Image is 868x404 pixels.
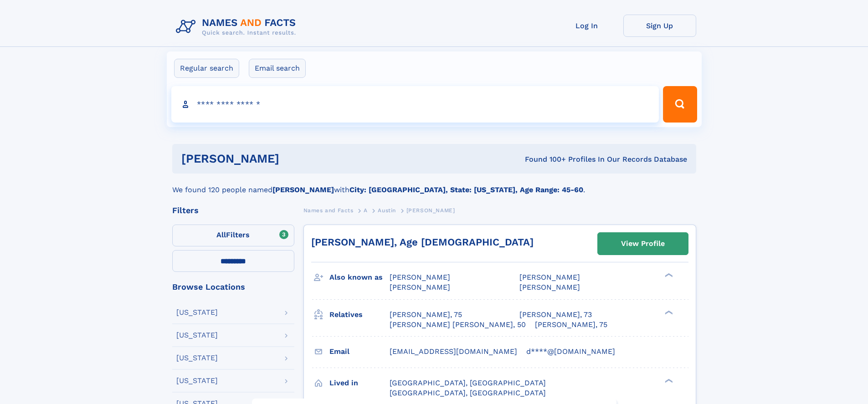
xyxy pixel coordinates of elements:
[181,153,402,164] h1: [PERSON_NAME]
[311,236,534,248] a: [PERSON_NAME], Age [DEMOGRAPHIC_DATA]
[390,378,546,387] span: [GEOGRAPHIC_DATA], [GEOGRAPHIC_DATA]
[535,320,607,330] a: [PERSON_NAME], 75
[172,174,696,195] div: We found 120 people named with .
[172,225,294,246] label: Filters
[272,185,334,194] b: [PERSON_NAME]
[663,378,673,384] div: ❯
[390,320,526,330] a: [PERSON_NAME] [PERSON_NAME], 50
[519,283,580,291] span: [PERSON_NAME]
[390,310,462,320] a: [PERSON_NAME], 75
[390,347,517,356] span: [EMAIL_ADDRESS][DOMAIN_NAME]
[519,273,580,281] span: [PERSON_NAME]
[623,15,696,37] a: Sign Up
[378,207,396,214] span: Austin
[390,273,450,281] span: [PERSON_NAME]
[216,230,226,239] span: All
[364,205,368,216] a: A
[364,207,368,214] span: A
[303,205,354,216] a: Names and Facts
[171,86,659,123] input: search input
[406,207,455,214] span: [PERSON_NAME]
[663,309,673,315] div: ❯
[390,389,546,397] span: [GEOGRAPHIC_DATA], [GEOGRAPHIC_DATA]
[349,185,583,194] b: City: [GEOGRAPHIC_DATA], State: [US_STATE], Age Range: 45-60
[329,270,390,285] h3: Also known as
[172,206,294,215] div: Filters
[598,233,688,255] a: View Profile
[172,283,294,291] div: Browse Locations
[519,310,592,320] a: [PERSON_NAME], 73
[329,344,390,359] h3: Email
[550,15,623,37] a: Log In
[402,154,687,164] div: Found 100+ Profiles In Our Records Database
[378,205,396,216] a: Austin
[329,307,390,322] h3: Relatives
[176,309,218,316] div: [US_STATE]
[249,59,306,78] label: Email search
[176,332,218,339] div: [US_STATE]
[663,272,673,278] div: ❯
[176,377,218,384] div: [US_STATE]
[621,233,665,254] div: View Profile
[390,283,450,291] span: [PERSON_NAME]
[174,59,239,78] label: Regular search
[176,354,218,362] div: [US_STATE]
[172,15,303,39] img: Logo Names and Facts
[663,86,697,123] button: Search Button
[329,375,390,391] h3: Lived in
